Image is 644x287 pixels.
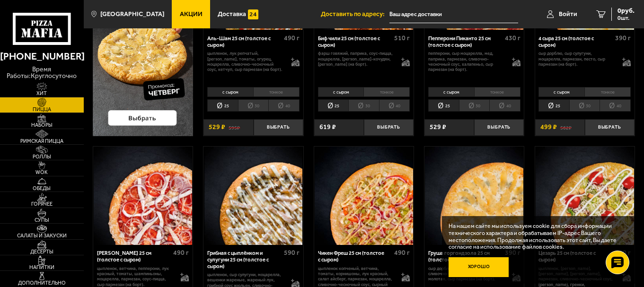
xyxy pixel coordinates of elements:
span: 0 руб. [618,8,635,14]
li: 30 [459,99,490,112]
li: 30 [569,99,600,112]
input: Ваш адрес доставки [389,6,518,23]
div: Чикен Фреш 25 см (толстое с сыром) [318,250,392,263]
li: тонкое [253,87,300,97]
span: 430 г [505,34,520,42]
li: 25 [428,99,459,112]
span: 490 г [394,249,410,257]
li: 25 [538,99,569,112]
p: цыпленок, ветчина, пепперони, лук красный, томаты, шампиньоны, моцарелла, пармезан, соус-пицца, с... [97,266,174,287]
li: 25 [207,99,238,112]
button: Хорошо [449,257,509,278]
li: тонкое [584,87,631,97]
span: [GEOGRAPHIC_DATA] [100,11,164,17]
button: Выбрать [254,119,303,136]
s: 562 ₽ [560,124,572,130]
span: Доставить по адресу: [321,11,389,17]
li: 40 [268,99,300,112]
li: с сыром [318,87,364,97]
span: 619 ₽ [319,124,336,130]
li: тонкое [474,87,520,97]
img: Цезарь 25 см (толстое с сыром) [536,147,634,245]
div: Груша горгондзола 25 см (толстое с сыром) [428,250,503,263]
li: с сыром [207,87,253,97]
span: 390 г [615,34,631,42]
li: 40 [379,99,410,112]
img: Груша горгондзола 25 см (толстое с сыром) [425,147,523,245]
span: 590 г [284,249,300,257]
p: фарш говяжий, паприка, соус-пицца, моцарелла, [PERSON_NAME]-кочудян, [PERSON_NAME] (на борт). [318,51,395,67]
p: пепперони, сыр Моцарелла, мед, паприка, пармезан, сливочно-чесночный соус, халапеньо, сыр пармеза... [428,51,505,72]
li: 40 [600,99,631,112]
li: тонкое [363,87,410,97]
span: 499 ₽ [540,124,557,130]
a: Груша горгондзола 25 см (толстое с сыром) [424,147,524,245]
a: Чикен Фреш 25 см (толстое с сыром) [314,147,414,245]
button: Выбрать [364,119,414,136]
li: 30 [348,99,379,112]
span: 529 ₽ [209,124,225,130]
span: Доставка [218,11,246,17]
span: Акции [180,11,203,17]
img: Чикен Фреш 25 см (толстое с сыром) [315,147,413,245]
span: 510 г [394,34,410,42]
div: [PERSON_NAME] 25 см (толстое с сыром) [97,250,171,263]
s: 595 ₽ [229,124,240,130]
li: 25 [318,99,349,112]
button: Выбрать [585,119,635,136]
div: Аль-Шам 25 см (толстое с сыром) [207,35,282,48]
div: Грибная с цыплёнком и сулугуни 25 см (толстое с сыром) [207,250,282,270]
li: с сыром [538,87,584,97]
li: 30 [238,99,269,112]
img: Петровская 25 см (толстое с сыром) [94,147,192,245]
p: На нашем сайте мы используем cookie для сбора информации технического характера и обрабатываем IP... [449,223,623,251]
a: Цезарь 25 см (толстое с сыром) [535,147,635,245]
img: 15daf4d41897b9f0e9f617042186c801.svg [248,9,258,19]
p: цыпленок, лук репчатый, [PERSON_NAME], томаты, огурец, моцарелла, сливочно-чесночный соус, кетчуп... [207,51,284,72]
span: 490 г [173,249,189,257]
span: 490 г [284,34,300,42]
button: Выбрать [474,119,524,136]
a: Петровская 25 см (толстое с сыром) [93,147,193,245]
p: сыр дорблю, груша, моцарелла, сливочно-чесночный соус, корица молотая, сыр пармезан (на борт). [428,266,505,282]
p: сыр дорблю, сыр сулугуни, моцарелла, пармезан, песто, сыр пармезан (на борт). [538,51,615,67]
li: 40 [489,99,520,112]
span: 529 ₽ [430,124,446,130]
div: Биф чили 25 см (толстое с сыром) [318,35,392,48]
a: Грибная с цыплёнком и сулугуни 25 см (толстое с сыром) [203,147,303,245]
span: 0 шт. [618,15,635,21]
img: Грибная с цыплёнком и сулугуни 25 см (толстое с сыром) [204,147,303,245]
div: 4 сыра 25 см (толстое с сыром) [538,35,613,48]
li: с сыром [428,87,474,97]
div: Пепперони Пиканто 25 см (толстое с сыром) [428,35,503,48]
span: Войти [559,11,577,17]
